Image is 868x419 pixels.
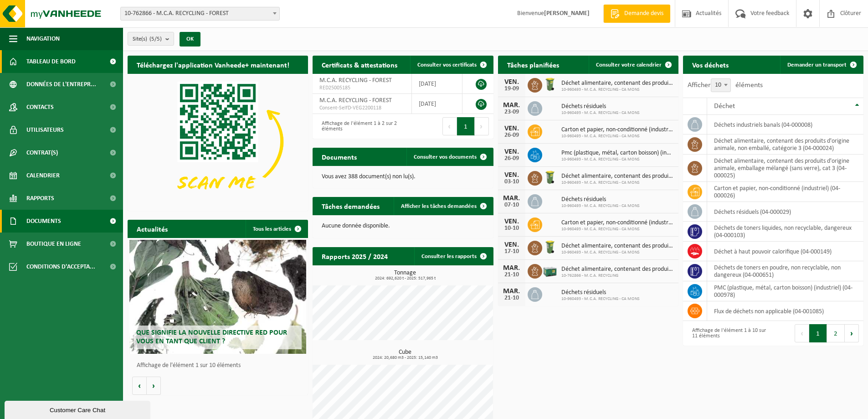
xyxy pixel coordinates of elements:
[120,7,280,21] span: 10-762866 - M.C.A. RECYCLING - FOREST
[137,362,303,369] p: Affichage de l'élément 1 sur 10 éléments
[561,173,674,180] span: Déchet alimentaire, contenant des produits d'origine animale, non emballé, catég...
[845,324,859,342] button: Next
[780,56,863,74] a: Demander un transport
[26,210,61,233] span: Documents
[683,56,738,73] h2: Vos déchets
[561,110,640,116] span: 10-960493 - M.C.A. RECYCLING - CA MONS
[503,102,521,109] div: MAR.
[809,324,827,342] button: 1
[412,74,462,94] td: [DATE]
[317,276,493,281] span: 2024: 692,620 t - 2025: 517,965 t
[542,170,558,185] img: WB-0140-HPE-GN-50
[129,240,306,354] a: Que signifie la nouvelle directive RED pour vous en tant que client ?
[503,109,521,115] div: 23-09
[414,247,493,265] a: Consulter les rapports
[603,5,670,23] a: Demande devis
[313,148,366,166] h2: Documents
[544,10,590,17] strong: [PERSON_NAME]
[5,399,152,419] iframe: chat widget
[132,377,147,395] button: Vorige
[317,349,493,360] h3: Cube
[711,78,731,92] span: 10
[133,32,162,46] span: Site(s)
[707,242,863,261] td: déchet à haut pouvoir calorifique (04-000149)
[561,273,674,279] span: 10-762866 - M.C.A. RECYCLING
[561,134,674,139] span: 10-960493 - M.C.A. RECYCLING - CA MONS
[589,56,678,74] a: Consulter votre calendrier
[542,239,558,255] img: WB-0140-HPE-GN-50
[503,171,521,179] div: VEN.
[561,180,674,186] span: 10-960493 - M.C.A. RECYCLING - CA MONS
[707,115,863,134] td: déchets industriels banals (04-000008)
[561,219,674,227] span: Carton et papier, non-conditionné (industriel)
[26,96,54,119] span: Contacts
[561,266,674,273] span: Déchet alimentaire, contenant des produits d'origine animale, emballage mélangé ...
[503,272,521,278] div: 21-10
[561,289,640,296] span: Déchets résiduels
[787,62,847,68] span: Demander un transport
[26,141,58,164] span: Contrat(s)
[503,179,521,185] div: 03-10
[319,84,404,92] span: RED25005185
[136,329,287,345] span: Que signifie la nouvelle directive RED pour vous en tant que client ?
[121,7,279,20] span: 10-762866 - M.C.A. RECYCLING - FOREST
[26,233,81,255] span: Boutique en ligne
[180,32,200,47] button: OK
[503,225,521,232] div: 10-10
[503,155,521,162] div: 26-09
[542,263,558,278] img: PB-LB-0680-HPE-GN-01
[503,288,521,295] div: MAR.
[128,74,308,209] img: Download de VHEPlus App
[503,264,521,272] div: MAR.
[503,86,521,92] div: 19-09
[503,148,521,155] div: VEN.
[26,50,76,73] span: Tableau de bord
[561,250,674,255] span: 10-960493 - M.C.A. RECYCLING - CA MONS
[26,73,96,96] span: Données de l'entrepr...
[417,62,477,68] span: Consulter vos certificats
[26,255,95,278] span: Conditions d'accepta...
[412,94,462,114] td: [DATE]
[561,126,674,134] span: Carton et papier, non-conditionné (industriel)
[561,80,674,87] span: Déchet alimentaire, contenant des produits d'origine animale, non emballé, catég...
[561,103,640,110] span: Déchets résiduels
[503,125,521,132] div: VEN.
[707,182,863,202] td: carton et papier, non-conditionné (industriel) (04-000026)
[26,27,60,50] span: Navigation
[714,103,735,110] span: Déchet
[711,79,730,92] span: 10
[688,323,769,343] div: Affichage de l'élément 1 à 10 sur 11 éléments
[561,150,674,157] span: Pmc (plastique, métal, carton boisson) (industriel)
[406,148,493,166] a: Consulter vos documents
[561,203,640,209] span: 10-960493 - M.C.A. RECYCLING - CA MONS
[457,117,475,135] button: 1
[147,377,161,395] button: Volgende
[707,301,863,321] td: flux de déchets non applicable (04-001085)
[149,36,162,42] count: (5/5)
[401,203,477,209] span: Afficher les tâches demandées
[319,77,392,84] span: M.C.A. RECYCLING - FOREST
[442,117,457,135] button: Previous
[707,202,863,222] td: déchets résiduels (04-000029)
[795,324,809,342] button: Previous
[707,261,863,281] td: déchets de toners en poudre, non recyclable, non dangereux (04-000651)
[414,154,477,160] span: Consulter vos documents
[503,195,521,202] div: MAR.
[26,187,54,210] span: Rapports
[26,164,60,187] span: Calendrier
[503,241,521,248] div: VEN.
[561,227,674,232] span: 10-960493 - M.C.A. RECYCLING - CA MONS
[317,270,493,281] h3: Tonnage
[707,222,863,242] td: déchets de toners liquides, non recyclable, dangereux (04-000103)
[322,174,484,180] p: Vous avez 388 document(s) non lu(s).
[503,248,521,255] div: 17-10
[503,218,521,225] div: VEN.
[313,56,406,73] h2: Certificats & attestations
[313,247,397,265] h2: Rapports 2025 / 2024
[561,157,674,162] span: 10-960493 - M.C.A. RECYCLING - CA MONS
[246,220,307,238] a: Tous les articles
[319,104,404,112] span: Consent-SelfD-VEG2200118
[475,117,489,135] button: Next
[688,82,763,89] label: Afficher éléments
